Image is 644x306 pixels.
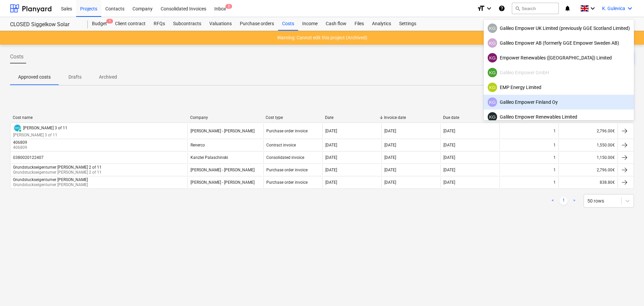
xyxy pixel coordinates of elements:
[488,38,630,48] div: Galileo Empower AB (formerly GGE Empower Sweden AB)
[488,112,497,122] div: Kristina Gulevica
[488,38,497,48] div: Kristina Gulevica
[488,83,630,92] div: EMP Energy Limited
[488,24,630,33] div: Galileo Empower UK Limited (previously GGE Scotland Limited)
[489,85,496,90] span: KG
[488,68,497,77] div: Kristina Gulevica
[488,53,497,62] div: Kristina Gulevica
[489,41,496,46] span: KG
[488,97,630,107] div: Galileo Empower Finland Oy
[489,115,496,120] span: KG
[488,68,630,77] div: Galileo Empower GmbH
[489,26,496,31] span: KG
[610,274,644,306] iframe: Chat Widget
[489,70,496,75] span: KG
[488,24,497,33] div: Kristina Gulevica
[488,53,630,62] div: Empower Renewables ([GEOGRAPHIC_DATA]) Limited
[488,83,497,92] div: Kristina Gulevica
[488,97,497,107] div: Kristina Gulevica
[489,55,496,60] span: KG
[488,112,630,122] div: Galileo Empower Renewables Limited
[489,100,496,105] span: KG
